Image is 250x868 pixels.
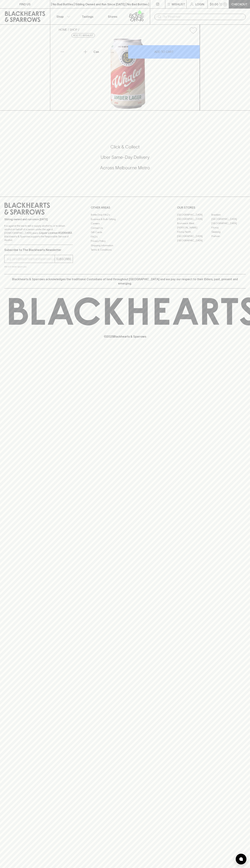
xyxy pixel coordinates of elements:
h5: Click & Collect [4,144,246,150]
p: Wishlist [172,2,185,6]
p: Subscribe to The Blackhearts Newsletter [4,248,73,252]
div: Can [92,48,128,55]
a: HOME [59,28,67,31]
input: e.g. jane@blackheartsandsparrows.com.au [7,256,55,262]
img: bubble-icon [239,857,243,861]
a: Brunswick West [177,221,211,225]
button: ADD TO CART [128,45,200,59]
a: Braddon [211,213,246,217]
p: We will never spam you [4,265,73,268]
img: 77315.png [56,37,200,110]
button: SUBSCRIBE [55,255,73,263]
a: Contact Us [91,226,159,230]
a: Terms & Conditions [91,248,159,252]
button: Shop [50,9,75,24]
p: OUR STORES [177,205,246,210]
p: ADD TO CART [154,50,174,54]
p: Blackhearts & Sparrows acknowledges the traditional Custodians of land throughout [GEOGRAPHIC_DAT... [7,277,243,286]
a: Privacy Policy [91,239,159,243]
a: [GEOGRAPHIC_DATA] [177,213,211,217]
a: Prahran [211,234,246,238]
a: Bottle Drop FAQ's [91,213,159,217]
a: [GEOGRAPHIC_DATA] [211,221,246,225]
p: Stores [108,14,117,19]
a: Gift Cards [91,230,159,235]
div: Call to action block [4,130,246,189]
a: Geelong [211,230,246,234]
a: [GEOGRAPHIC_DATA] [177,238,211,243]
a: Shipping Information [91,243,159,248]
p: 0 [224,3,226,5]
a: [PERSON_NAME] [177,225,211,230]
a: Stores [100,9,125,24]
p: Can [93,50,99,54]
p: Tastings [82,14,93,19]
h5: Across Melbourne Metro [4,165,246,171]
button: Add to wishlist [188,26,198,35]
p: FIND US [19,2,31,6]
p: Login [195,2,204,6]
strong: Liquor License #32064953 [39,231,72,234]
button: Add to wishlist [71,33,95,38]
p: OTHER AREAS [91,205,159,210]
p: It is against the law to sell or supply alcohol to, or to obtain alcohol on behalf of a person un... [4,224,73,242]
a: Tastings [75,9,100,24]
p: SUBSCRIBE [56,257,71,261]
a: Fitzroy North [177,230,211,234]
a: Careers [91,221,159,226]
input: Try "Pinot noir" [163,14,243,20]
p: Sibling owned and run since [DATE] [4,218,73,221]
h5: Uber Same-Day Delivery [4,154,246,160]
a: [GEOGRAPHIC_DATA] [211,217,246,221]
a: Business & Bulk Gifting [91,217,159,221]
a: SHOP [70,28,77,31]
a: [GEOGRAPHIC_DATA] [177,234,211,238]
a: [GEOGRAPHIC_DATA] [177,217,211,221]
p: $0.00 [210,2,218,6]
a: Fitzroy [211,225,246,230]
a: FAQ's [91,235,159,239]
p: Shop [56,14,64,19]
p: Checkout [231,2,247,6]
